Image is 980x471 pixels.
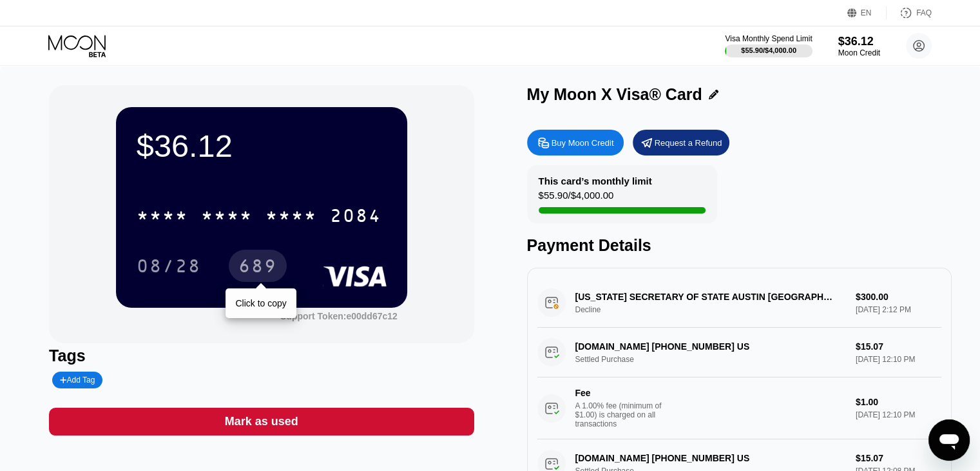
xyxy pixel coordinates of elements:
div: Support Token:e00dd67c12 [280,311,398,321]
div: This card’s monthly limit [539,175,652,186]
div: $55.90 / $4,000.00 [741,46,796,54]
div: Buy Moon Credit [527,130,624,155]
div: 689 [238,257,277,278]
div: Tags [49,346,474,365]
div: 2084 [330,207,381,228]
div: $36.12Moon Credit [838,35,880,57]
div: Add Tag [60,376,95,385]
div: Support Token: e00dd67c12 [280,311,398,321]
div: $1.00 [856,397,941,407]
div: FAQ [916,8,932,17]
div: EN [847,6,887,19]
div: My Moon X Visa® Card [527,85,702,104]
div: FAQ [887,6,932,19]
div: 08/28 [127,250,211,282]
div: Mark as used [225,414,298,429]
div: $36.12 [137,128,387,164]
div: Mark as used [49,408,474,436]
iframe: Button to launch messaging window [928,419,970,461]
div: Moon Credit [838,48,880,57]
div: Fee [575,388,666,398]
div: Request a Refund [633,130,729,155]
div: 689 [229,250,287,282]
div: Visa Monthly Spend Limit [725,34,812,43]
div: Buy Moon Credit [552,137,614,148]
div: EN [861,8,872,17]
div: Request a Refund [655,137,722,148]
div: Payment Details [527,236,952,255]
div: 08/28 [137,257,201,278]
div: A 1.00% fee (minimum of $1.00) is charged on all transactions [575,401,672,428]
div: Add Tag [52,372,102,388]
div: Click to copy [235,298,286,308]
div: $55.90 / $4,000.00 [539,190,614,207]
div: [DATE] 12:10 PM [856,410,941,419]
div: $36.12 [838,35,880,48]
div: Visa Monthly Spend Limit$55.90/$4,000.00 [725,34,812,57]
div: FeeA 1.00% fee (minimum of $1.00) is charged on all transactions$1.00[DATE] 12:10 PM [537,377,941,439]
